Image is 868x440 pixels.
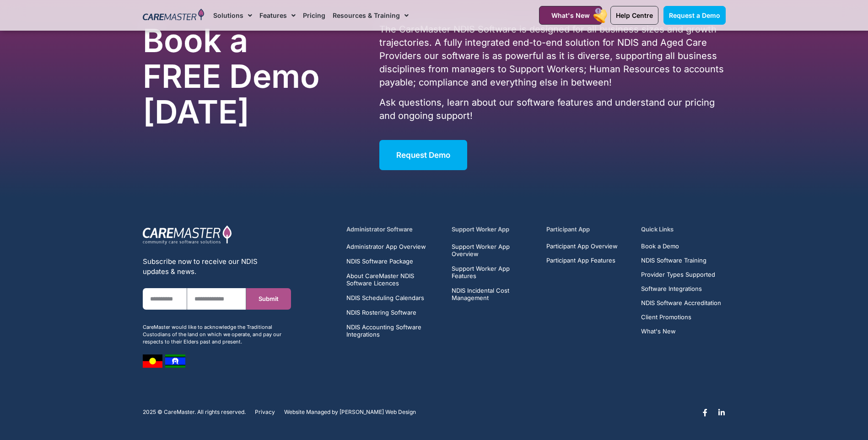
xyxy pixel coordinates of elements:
[641,328,721,335] a: What's New
[641,328,676,335] span: What's New
[259,295,279,302] span: Submit
[616,11,653,19] span: Help Centre
[539,6,602,25] a: What's New
[641,271,715,278] span: Provider Types Supported
[379,23,725,89] p: The CareMaster NDIS Software is designed for all business sizes and growth trajectories. A fully ...
[610,6,658,25] a: Help Centre
[641,314,721,321] a: Client Promotions
[143,9,205,22] img: CareMaster Logo
[669,11,720,19] span: Request a Demo
[346,323,441,338] a: NDIS Accounting Software Integrations
[346,258,413,265] span: NDIS Software Package
[452,287,536,301] a: NDIS Incidental Cost Management
[641,271,721,278] a: Provider Types Supported
[641,257,721,264] a: NDIS Software Training
[396,150,450,160] span: Request Demo
[641,300,721,306] a: NDIS Software Accreditation
[284,409,338,415] span: Website Managed by
[641,285,721,292] a: Software Integrations
[143,354,162,368] img: image 7
[641,243,679,250] span: Book a Demo
[452,265,536,279] a: Support Worker App Features
[452,243,536,258] a: Support Worker App Overview
[143,409,246,415] p: 2025 © CareMaster. All rights reserved.
[143,323,291,345] div: CareMaster would like to acknowledge the Traditional Custodians of the land on which we operate, ...
[346,272,441,287] a: About CareMaster NDIS Software Licences
[143,257,291,277] div: Subscribe now to receive our NDIS updates & news.
[346,243,426,250] span: Administrator App Overview
[452,225,536,234] h5: Support Worker App
[246,288,291,310] button: Submit
[346,294,441,301] a: NDIS Scheduling Calendars
[143,288,291,319] form: New Form
[346,258,441,265] a: NDIS Software Package
[641,225,725,234] h5: Quick Links
[165,354,185,368] img: image 8
[641,243,721,250] a: Book a Demo
[641,285,702,292] span: Software Integrations
[255,409,275,415] a: Privacy
[340,409,416,415] a: [PERSON_NAME] Web Design
[346,309,416,316] span: NDIS Rostering Software
[143,23,332,130] h2: Book a FREE Demo [DATE]
[346,243,441,250] a: Administrator App Overview
[546,257,615,264] span: Participant App Features
[546,257,618,264] a: Participant App Features
[379,140,467,170] a: Request Demo
[641,314,691,321] span: Client Promotions
[546,225,631,234] h5: Participant App
[346,225,441,234] h5: Administrator Software
[346,294,424,301] span: NDIS Scheduling Calendars
[546,243,618,250] a: Participant App Overview
[346,309,441,316] a: NDIS Rostering Software
[663,6,726,25] a: Request a Demo
[379,96,725,123] p: Ask questions, learn about our software features and understand our pricing and ongoing support!
[641,257,706,264] span: NDIS Software Training
[143,225,232,245] img: CareMaster Logo Part
[551,11,590,19] span: What's New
